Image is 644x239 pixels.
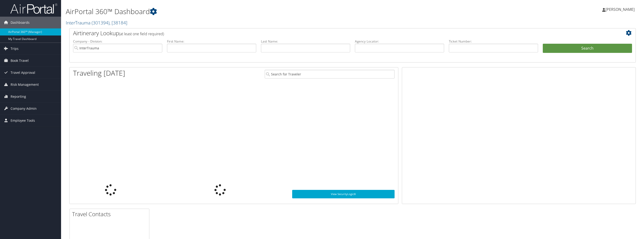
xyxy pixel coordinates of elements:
h2: Travel Contacts [72,210,149,218]
a: InterTrauma [66,20,127,26]
h1: AirPortal 360™ Dashboard [66,7,448,16]
span: [PERSON_NAME] [605,7,635,12]
label: Agency Locator: [355,39,444,44]
h2: Airtinerary Lookup [73,29,585,37]
span: Dashboards [11,17,30,28]
h1: Traveling [DATE] [73,68,125,78]
span: Company Admin [11,103,37,114]
span: Book Travel [11,55,29,67]
input: Search for Traveler [265,70,395,78]
button: Search [543,44,632,53]
span: (at least one field required) [119,31,164,36]
span: Travel Approval [11,67,35,78]
span: ( 301394 ) [92,20,109,26]
span: Risk Management [11,79,39,90]
label: First Name: [167,39,256,44]
a: [PERSON_NAME] [602,2,639,16]
label: Company - Division: [73,39,162,44]
img: airportal-logo.png [10,3,57,14]
a: View SecurityLogic® [292,190,395,198]
span: Reporting [11,91,26,102]
label: Last Name: [261,39,350,44]
span: , [ 38184 ] [109,20,127,26]
span: Trips [11,43,19,55]
label: Ticket Number: [449,39,538,44]
span: Employee Tools [11,115,35,126]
